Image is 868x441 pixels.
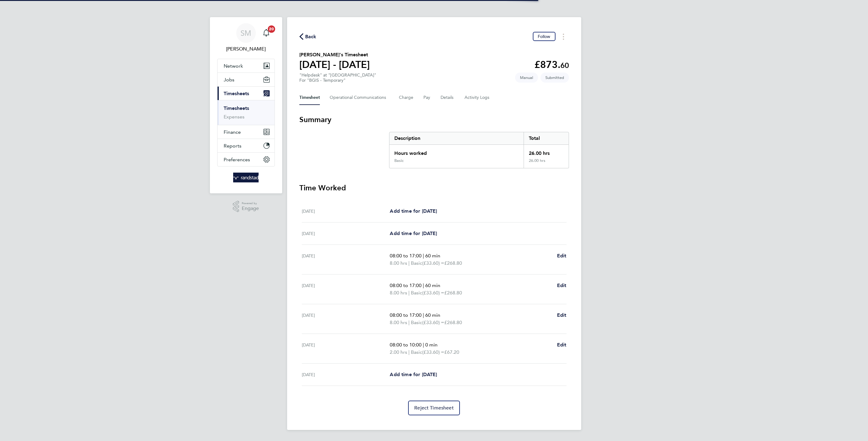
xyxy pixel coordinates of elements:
[302,252,390,267] div: [DATE]
[242,206,259,211] span: Engage
[390,207,437,215] a: Add time for [DATE]
[302,371,390,378] div: [DATE]
[233,201,259,212] a: Powered byEngage
[218,153,275,166] button: Preferences
[299,115,569,125] h3: Summary
[224,77,234,83] span: Jobs
[268,25,275,33] span: 20
[538,34,551,39] span: Follow
[330,90,389,105] button: Operational Communications
[224,129,241,135] span: Finance
[302,341,390,356] div: [DATE]
[394,158,404,163] div: Basic
[423,342,424,348] span: |
[390,260,407,266] span: 8.00 hrs
[224,114,244,120] a: Expenses
[299,115,569,415] section: Timesheet
[411,349,422,356] span: Basic
[533,32,555,41] button: Follow
[242,201,259,206] span: Powered by
[218,73,275,86] button: Jobs
[515,73,538,83] span: This timesheet was manually created.
[390,371,437,378] a: Add time for [DATE]
[558,32,569,41] button: Timesheets Menu
[218,139,275,152] button: Reports
[422,290,444,296] span: (£33.60) =
[423,282,424,288] span: |
[299,73,376,83] div: "Helpdesk" at "[GEOGRAPHIC_DATA]"
[399,90,414,105] button: Charge
[390,290,407,296] span: 8.00 hrs
[390,230,437,236] span: Add time for [DATE]
[390,253,422,259] span: 08:00 to 17:00
[411,289,422,297] span: Basic
[390,349,407,355] span: 2.00 hrs
[422,349,444,355] span: (£33.60) =
[224,157,250,163] span: Preferences
[557,253,567,259] span: Edit
[299,58,370,71] h1: [DATE] - [DATE]
[557,312,567,318] span: Edit
[444,349,459,355] span: £67.20
[224,105,249,111] a: Timesheets
[444,290,462,296] span: £268.80
[302,282,390,297] div: [DATE]
[425,342,438,348] span: 0 min
[524,145,568,158] div: 26.00 hrs
[408,401,460,415] button: Reject Timesheet
[390,342,422,348] span: 08:00 to 10:00
[422,260,444,266] span: (£33.60) =
[390,208,437,214] span: Add time for [DATE]
[423,253,424,259] span: |
[299,90,320,105] button: Timesheet
[389,132,524,144] div: Description
[557,282,567,289] a: Edit
[218,87,275,100] button: Timesheets
[233,173,259,182] img: randstad-logo-retina.png
[299,51,370,58] h2: [PERSON_NAME]'s Timesheet
[524,132,568,144] div: Total
[557,282,567,288] span: Edit
[390,312,422,318] span: 08:00 to 17:00
[218,59,275,73] button: Network
[390,372,437,377] span: Add time for [DATE]
[408,320,410,325] span: |
[441,90,455,105] button: Details
[425,312,440,318] span: 60 min
[408,260,410,266] span: |
[299,183,569,193] h3: Time Worked
[241,29,251,37] span: SM
[408,349,410,355] span: |
[218,100,275,125] div: Timesheets
[557,341,567,349] a: Edit
[444,320,462,325] span: £268.80
[302,230,390,237] div: [DATE]
[390,320,407,325] span: 8.00 hrs
[299,78,376,83] div: For "BGIS - Temporary"
[299,33,316,40] button: Back
[224,63,243,69] span: Network
[540,73,569,83] span: This timesheet is Submitted.
[425,282,440,288] span: 60 min
[557,312,567,319] a: Edit
[423,312,424,318] span: |
[411,319,422,326] span: Basic
[557,252,567,260] a: Edit
[408,290,410,296] span: |
[411,260,422,267] span: Basic
[389,132,569,168] div: Summary
[217,173,275,182] a: Go to home page
[464,90,490,105] button: Activity Logs
[224,91,249,96] span: Timesheets
[534,59,569,70] app-decimal: £873.
[302,207,390,215] div: [DATE]
[260,23,272,43] a: 20
[390,282,422,288] span: 08:00 to 17:00
[389,145,524,158] div: Hours worked
[557,342,567,348] span: Edit
[302,312,390,326] div: [DATE]
[422,320,444,325] span: (£33.60) =
[425,253,440,259] span: 60 min
[218,125,275,139] button: Finance
[224,143,241,149] span: Reports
